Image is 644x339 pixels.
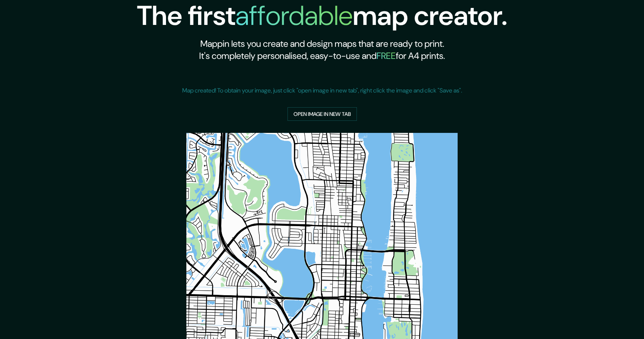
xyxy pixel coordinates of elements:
h2: Mappin lets you create and design maps that are ready to print. It's completely personalised, eas... [137,38,507,62]
p: Map created! To obtain your image, just click "open image in new tab", right click the image and ... [182,86,462,95]
a: Open image in new tab [287,107,357,121]
h5: FREE [377,50,396,62]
